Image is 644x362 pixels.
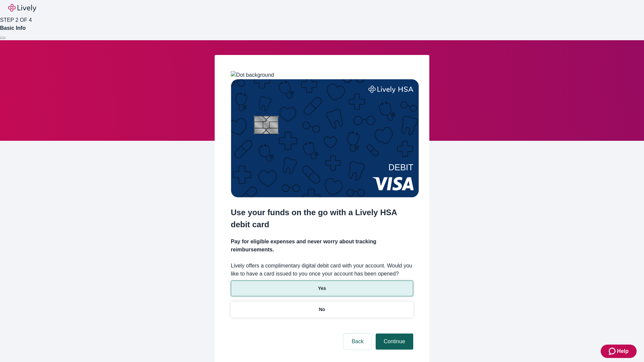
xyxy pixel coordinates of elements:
[231,281,413,296] button: Yes
[231,302,413,317] button: No
[231,262,413,278] label: Lively offers a complimentary digital debit card with your account. Would you like to have a card...
[376,334,413,350] button: Continue
[319,306,325,313] p: No
[231,71,274,79] img: Dot background
[343,334,372,350] button: Back
[8,4,36,12] img: Lively
[318,285,326,292] p: Yes
[231,206,413,231] h2: Use your funds on the go with a Lively HSA debit card
[609,347,617,355] svg: Zendesk support icon
[617,347,629,355] span: Help
[601,345,637,358] button: Zendesk support iconHelp
[231,79,419,197] img: Debit card
[231,238,413,254] h4: Pay for eligible expenses and never worry about tracking reimbursements.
